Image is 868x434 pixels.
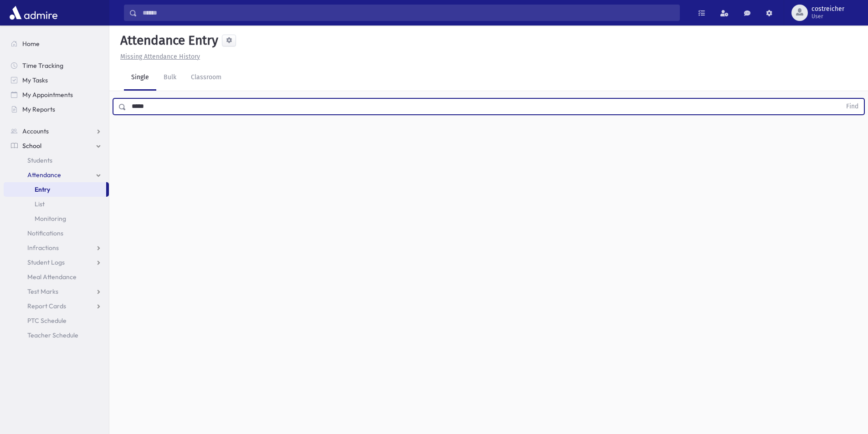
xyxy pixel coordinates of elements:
span: Students [27,156,52,164]
span: Report Cards [27,302,66,310]
a: Test Marks [4,284,109,299]
a: Attendance [4,168,109,182]
span: Home [22,40,40,48]
span: Entry [35,185,50,194]
a: Infractions [4,240,109,255]
a: Students [4,153,109,168]
button: Find [841,99,864,114]
span: Time Tracking [22,61,63,70]
a: Time Tracking [4,58,109,73]
a: Accounts [4,124,109,138]
a: My Tasks [4,73,109,87]
a: PTC Schedule [4,313,109,328]
a: My Appointments [4,87,109,102]
span: Infractions [27,244,59,252]
a: Bulk [156,65,184,91]
span: Accounts [22,127,49,135]
span: My Appointments [22,91,73,99]
a: Notifications [4,226,109,240]
a: Missing Attendance History [117,53,200,61]
a: Entry [4,182,106,197]
span: Attendance [27,171,61,179]
a: Teacher Schedule [4,328,109,342]
u: Missing Attendance History [120,53,200,61]
a: My Reports [4,102,109,117]
a: Classroom [184,65,229,91]
a: Single [124,65,156,91]
a: Meal Attendance [4,270,109,284]
a: Home [4,36,109,51]
span: Student Logs [27,258,65,266]
span: Meal Attendance [27,273,77,281]
img: AdmirePro [7,4,60,22]
span: My Tasks [22,76,48,84]
span: User [812,13,844,20]
a: Report Cards [4,299,109,313]
input: Search [137,5,679,21]
span: PTC Schedule [27,317,67,325]
span: Monitoring [35,214,66,223]
h5: Attendance Entry [117,33,218,48]
span: Teacher Schedule [27,331,78,339]
span: Test Marks [27,287,58,296]
a: School [4,138,109,153]
a: List [4,197,109,211]
span: costreicher [812,5,844,13]
a: Student Logs [4,255,109,270]
span: School [22,142,41,150]
span: List [35,200,45,208]
span: My Reports [22,105,55,113]
span: Notifications [27,229,63,237]
a: Monitoring [4,211,109,226]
